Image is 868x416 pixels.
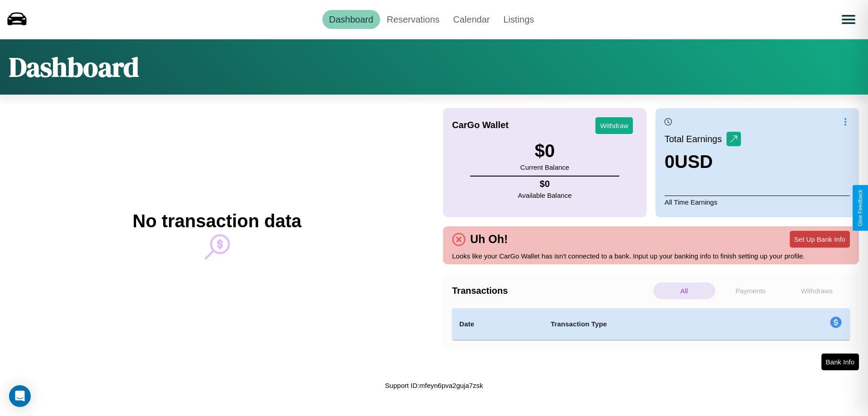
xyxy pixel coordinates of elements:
[446,10,496,29] a: Calendar
[551,319,756,330] h4: Transaction Type
[653,282,715,299] p: All
[452,308,850,340] table: simple table
[520,141,569,161] h3: $ 0
[857,190,863,226] div: Give Feedback
[496,10,541,29] a: Listings
[720,282,782,299] p: Payments
[821,354,859,370] button: Bank Info
[665,131,726,147] p: Total Earnings
[132,211,301,231] h2: No transaction data
[9,385,31,407] div: Open Intercom Messenger
[518,189,572,201] p: Available Balance
[665,152,741,172] h3: 0 USD
[786,282,848,299] p: Withdraws
[322,10,380,29] a: Dashboard
[466,233,512,246] h4: Uh Oh!
[9,48,139,86] h1: Dashboard
[790,231,850,248] button: Set Up Bank Info
[520,161,569,173] p: Current Balance
[836,7,861,32] button: Open menu
[380,10,447,29] a: Reservations
[459,319,536,330] h4: Date
[452,286,651,296] h4: Transactions
[385,379,483,392] p: Support ID: mfeyn6pva2guja7zsk
[452,250,850,262] p: Looks like your CarGo Wallet has isn't connected to a bank. Input up your banking info to finish ...
[518,179,572,189] h4: $ 0
[595,117,633,134] button: Withdraw
[665,196,850,208] p: All Time Earnings
[452,120,509,130] h4: CarGo Wallet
